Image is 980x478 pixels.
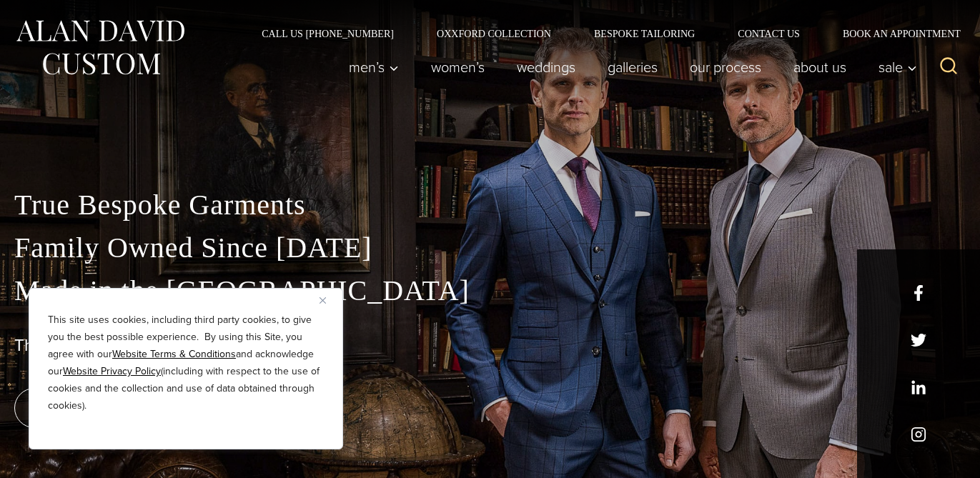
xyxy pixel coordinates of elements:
[501,53,592,81] a: weddings
[320,292,337,309] button: Close
[716,29,821,39] a: Contact Us
[14,16,186,79] img: Alan David Custom
[821,29,966,39] a: Book an Appointment
[674,53,778,81] a: Our Process
[415,29,573,39] a: Oxxford Collection
[415,53,501,81] a: Women’s
[112,347,236,362] a: Website Terms & Conditions
[778,53,863,81] a: About Us
[14,184,966,312] p: True Bespoke Garments Family Owned Since [DATE] Made in the [GEOGRAPHIC_DATA]
[320,297,326,304] img: Close
[573,29,716,39] a: Bespoke Tailoring
[14,335,966,356] h1: The Best Custom Suits NYC Has to Offer
[592,53,674,81] a: Galleries
[349,60,399,74] span: Men’s
[878,60,917,74] span: Sale
[48,312,324,414] p: This site uses cookies, including third party cookies, to give you the best possible experience. ...
[333,53,925,81] nav: Primary Navigation
[240,29,415,39] a: Call Us [PHONE_NUMBER]
[14,388,214,428] a: book an appointment
[63,364,161,379] a: Website Privacy Policy
[931,50,966,84] button: View Search Form
[240,29,966,39] nav: Secondary Navigation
